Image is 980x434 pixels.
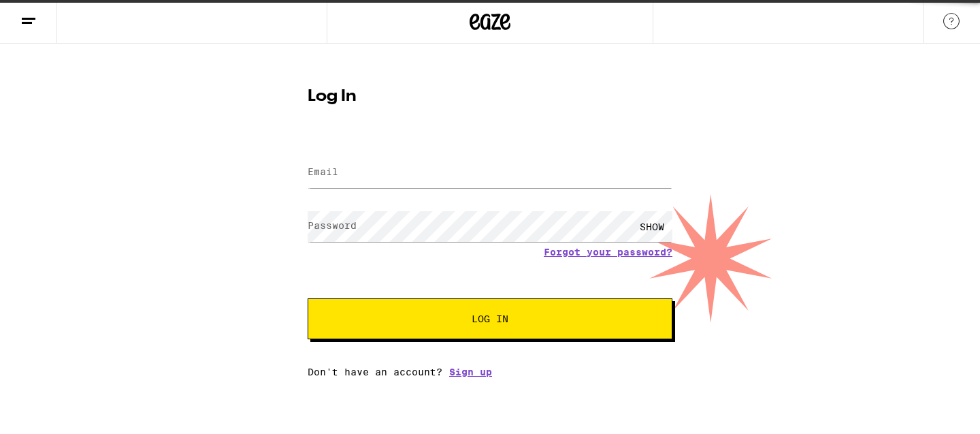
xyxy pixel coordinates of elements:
div: SHOW [632,211,672,242]
a: Forgot your password? [544,247,672,258]
span: Log In [472,314,508,324]
h1: Log In [308,89,672,105]
div: Don't have an account? [308,367,672,377]
label: Password [308,220,357,231]
button: Log In [308,298,672,339]
input: Email [308,157,672,188]
label: Email [308,166,338,177]
a: Sign up [449,367,492,377]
